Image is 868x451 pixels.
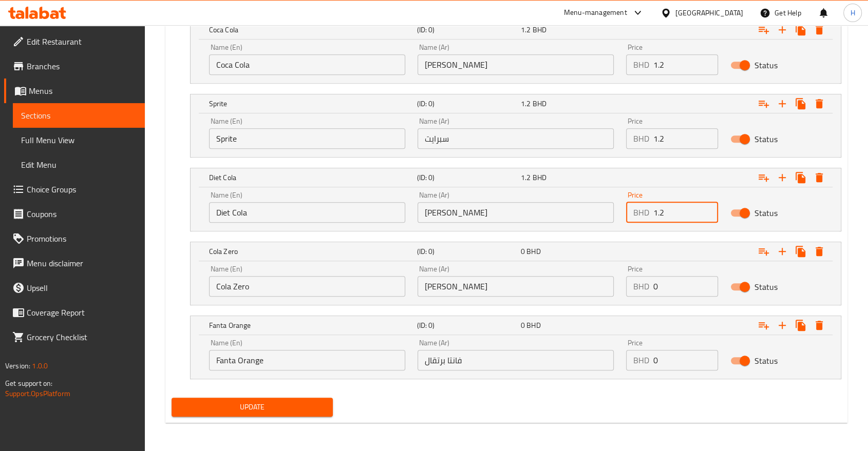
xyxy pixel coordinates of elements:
input: Enter name Ar [418,350,614,370]
div: Expand [191,94,841,113]
span: Menu disclaimer [27,257,137,269]
p: BHD [633,132,649,145]
h5: (ID: 0) [417,246,516,257]
a: Menus [4,79,145,103]
a: Edit Menu [13,152,145,177]
span: 0 [521,245,525,258]
input: Please enter price [653,276,718,297]
button: Clone new choice [791,21,810,39]
button: Add choice group [754,168,773,187]
input: Please enter price [653,128,718,149]
div: Menu-management [564,7,627,19]
span: Choice Groups [27,183,137,195]
button: Add new choice [773,94,791,113]
a: Promotions [4,226,145,251]
span: Status [754,59,778,71]
input: Enter name En [209,54,405,75]
span: BHD [532,97,546,110]
button: Add choice group [754,242,773,261]
button: Add new choice [773,168,791,187]
span: BHD [526,245,540,258]
a: Edit Restaurant [4,29,145,54]
span: 1.0.0 [32,359,48,372]
span: 0 [521,319,525,332]
span: Branches [27,60,137,72]
button: Add choice group [754,94,773,113]
input: Enter name En [209,202,405,223]
span: BHD [526,319,540,332]
a: Upsell [4,276,145,300]
button: Add choice group [754,316,773,335]
h5: (ID: 0) [417,320,516,330]
h5: Diet Cola [209,172,413,183]
span: 1.2 [521,97,531,110]
button: Delete Diet Cola [810,168,828,187]
div: [GEOGRAPHIC_DATA] [675,7,743,18]
button: Delete Coca Cola [810,21,828,39]
input: Enter name Ar [418,276,614,297]
button: Update [172,398,333,417]
span: Sections [21,109,137,122]
button: Clone new choice [791,168,810,187]
h5: (ID: 0) [417,25,516,35]
a: Grocery Checklist [4,325,145,349]
p: BHD [633,58,649,71]
span: 1.2 [521,171,531,184]
a: Choice Groups [4,177,145,202]
p: BHD [633,280,649,292]
input: Please enter price [653,202,718,223]
span: Coupons [27,208,137,220]
a: Sections [13,103,145,128]
a: Coverage Report [4,300,145,325]
span: Edit Menu [21,159,137,171]
span: Coverage Report [27,306,137,319]
span: BHD [532,23,546,36]
p: BHD [633,206,649,219]
input: Enter name En [209,276,405,297]
input: Enter name Ar [418,202,614,223]
a: Full Menu View [13,128,145,152]
div: Expand [191,242,841,261]
h5: Cola Zero [209,246,413,257]
input: Enter name En [209,128,405,149]
div: Expand [191,316,841,335]
a: Support.OpsPlatform [5,387,70,400]
button: Clone new choice [791,316,810,335]
button: Delete Cola Zero [810,242,828,261]
span: H [850,7,855,18]
h5: Sprite [209,99,413,109]
input: Enter name Ar [418,128,614,149]
h5: (ID: 0) [417,172,516,183]
div: Expand [191,168,841,187]
button: Delete Fanta Orange [810,316,828,335]
input: Enter name En [209,350,405,370]
span: Full Menu View [21,134,137,146]
span: Get support on: [5,377,52,390]
span: Upsell [27,282,137,294]
span: Menus [29,85,137,97]
p: BHD [633,354,649,366]
a: Menu disclaimer [4,251,145,276]
button: Delete Sprite [810,94,828,113]
div: Expand [191,21,841,39]
span: Edit Restaurant [27,35,137,48]
h5: Fanta Orange [209,320,413,330]
span: Promotions [27,232,137,245]
input: Please enter price [653,350,718,370]
span: Status [754,355,778,367]
input: Please enter price [653,54,718,75]
span: Status [754,133,778,145]
h5: Coca Cola [209,25,413,35]
span: Grocery Checklist [27,331,137,343]
span: Status [754,207,778,219]
a: Branches [4,54,145,79]
span: BHD [532,171,546,184]
span: Update [180,401,325,414]
span: 1.2 [521,23,531,36]
button: Add new choice [773,316,791,335]
span: Version: [5,359,30,372]
h5: (ID: 0) [417,99,516,109]
button: Add new choice [773,21,791,39]
input: Enter name Ar [418,54,614,75]
button: Add new choice [773,242,791,261]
